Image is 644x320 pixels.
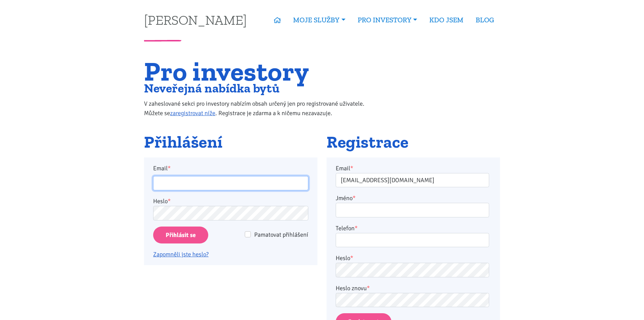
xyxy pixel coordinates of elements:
[352,12,423,28] a: PRO INVESTORY
[287,12,351,28] a: MOJE SLUŽBY
[149,164,313,173] label: Email
[470,12,500,28] a: BLOG
[336,193,356,203] label: Jméno
[423,12,470,28] a: KDO JSEM
[153,227,208,244] input: Přihlásit se
[144,13,247,26] a: [PERSON_NAME]
[144,60,378,83] h1: Pro investory
[336,283,370,293] label: Heslo znovu
[153,251,209,258] a: Zapomněli jste heslo?
[350,254,353,262] abbr: required
[355,225,358,232] abbr: required
[350,165,353,172] abbr: required
[153,196,171,206] label: Heslo
[144,83,378,94] h2: Neveřejná nabídka bytů
[144,99,378,118] p: V zaheslované sekci pro investory nabízím obsah určený jen pro registrované uživatele. Můžete se ...
[367,284,370,292] abbr: required
[336,253,353,263] label: Heslo
[336,164,353,173] label: Email
[327,133,500,151] h2: Registrace
[144,133,317,151] h2: Přihlášení
[254,231,308,238] span: Pamatovat přihlášení
[353,194,356,202] abbr: required
[170,109,215,117] a: zaregistrovat níže
[336,223,358,233] label: Telefon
